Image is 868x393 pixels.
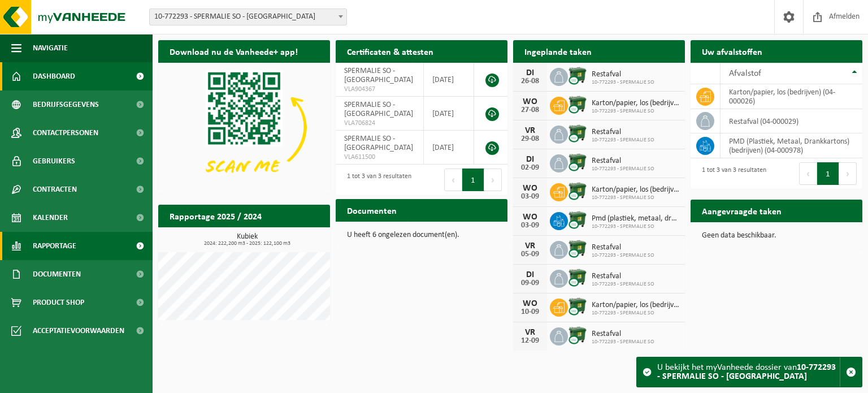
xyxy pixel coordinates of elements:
[568,326,587,345] img: WB-1100-CU
[592,310,679,317] span: 10-772293 - SPERMALIE SO
[592,137,654,144] span: 10-772293 - SPERMALIE SO
[568,124,587,143] img: WB-1100-CU
[592,301,679,310] span: Karton/papier, los (bedrijven)
[344,135,413,152] span: SPERMALIE SO - [GEOGRAPHIC_DATA]
[519,337,541,345] div: 12-09
[484,169,502,191] button: Next
[592,128,654,137] span: Restafval
[33,317,124,345] span: Acceptatievoorwaarden
[568,95,587,114] img: WB-1100-CU
[519,193,541,201] div: 03-09
[33,175,77,204] span: Contracten
[592,330,654,339] span: Restafval
[513,40,603,62] h2: Ingeplande taken
[519,184,541,193] div: WO
[33,288,84,317] span: Product Shop
[344,153,415,162] span: VLA611500
[592,223,679,230] span: 10-772293 - SPERMALIE SO
[519,270,541,279] div: DI
[149,8,347,25] span: 10-772293 - SPERMALIE SO - BRUGGE
[568,153,587,172] img: WB-1100-CU
[424,131,474,165] td: [DATE]
[817,162,839,185] button: 1
[519,308,541,316] div: 10-09
[519,106,541,114] div: 27-08
[33,34,68,62] span: Navigatie
[568,66,587,85] img: WB-1100-CU
[519,241,541,251] div: VR
[519,68,541,77] div: DI
[519,251,541,258] div: 05-09
[799,162,817,185] button: Previous
[568,297,587,316] img: WB-1100-CU
[158,40,309,62] h2: Download nu de Vanheede+ app!
[657,357,840,387] div: U bekijkt het myVanheede dossier van
[519,97,541,106] div: WO
[33,62,75,90] span: Dashboard
[33,147,75,175] span: Gebruikers
[519,126,541,135] div: VR
[592,99,679,108] span: Karton/papier, los (bedrijven)
[519,299,541,308] div: WO
[344,101,413,118] span: SPERMALIE SO - [GEOGRAPHIC_DATA]
[33,90,99,119] span: Bedrijfsgegevens
[347,231,496,239] p: U heeft 6 ongelezen document(en).
[592,281,654,288] span: 10-772293 - SPERMALIE SO
[592,166,654,172] span: 10-772293 - SPERMALIE SO
[519,328,541,337] div: VR
[519,213,541,222] div: WO
[691,40,774,62] h2: Uw afvalstoffen
[592,214,679,223] span: Pmd (plastiek, metaal, drankkartons) (bedrijven)
[33,204,68,232] span: Kalender
[592,195,679,201] span: 10-772293 - SPERMALIE SO
[592,157,654,166] span: Restafval
[592,243,654,252] span: Restafval
[344,67,413,84] span: SPERMALIE SO - [GEOGRAPHIC_DATA]
[519,77,541,85] div: 26-08
[336,40,445,62] h2: Certificaten & attesten
[721,84,862,109] td: karton/papier, los (bedrijven) (04-000026)
[519,279,541,287] div: 09-09
[519,135,541,143] div: 29-08
[696,161,766,186] div: 1 tot 3 van 3 resultaten
[568,239,587,258] img: WB-1100-CU
[344,119,415,128] span: VLA706824
[246,227,329,249] a: Bekijk rapportage
[721,133,862,158] td: PMD (Plastiek, Metaal, Drankkartons) (bedrijven) (04-000978)
[568,182,587,201] img: WB-1100-CU
[592,79,654,86] span: 10-772293 - SPERMALIE SO
[344,85,415,94] span: VLA904367
[33,260,81,288] span: Documenten
[462,169,484,191] button: 1
[424,63,474,97] td: [DATE]
[568,210,587,230] img: WB-1100-CU
[702,232,851,240] p: Geen data beschikbaar.
[424,97,474,131] td: [DATE]
[568,268,587,287] img: WB-1100-CU
[592,339,654,346] span: 10-772293 - SPERMALIE SO
[729,69,761,78] span: Afvalstof
[150,9,346,25] span: 10-772293 - SPERMALIE SO - BRUGGE
[592,70,654,79] span: Restafval
[592,185,679,195] span: Karton/papier, los (bedrijven)
[592,108,679,115] span: 10-772293 - SPERMALIE SO
[33,232,76,260] span: Rapportage
[33,119,98,147] span: Contactpersonen
[592,272,654,281] span: Restafval
[657,363,836,381] strong: 10-772293 - SPERMALIE SO - [GEOGRAPHIC_DATA]
[336,199,408,221] h2: Documenten
[158,63,330,192] img: Download de VHEPlus App
[839,162,857,185] button: Next
[519,155,541,164] div: DI
[691,200,793,222] h2: Aangevraagde taken
[158,205,273,227] h2: Rapportage 2025 / 2024
[341,167,411,192] div: 1 tot 3 van 3 resultaten
[444,169,462,191] button: Previous
[519,222,541,230] div: 03-09
[592,252,654,259] span: 10-772293 - SPERMALIE SO
[164,241,330,247] span: 2024: 222,200 m3 - 2025: 122,100 m3
[721,109,862,133] td: restafval (04-000029)
[519,164,541,172] div: 02-09
[164,233,330,247] h3: Kubiek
